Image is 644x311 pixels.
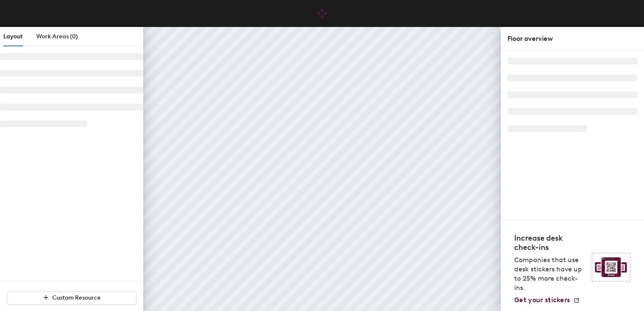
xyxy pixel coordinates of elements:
[514,233,587,252] h4: Increase desk check-ins
[592,253,631,282] img: Sticker logo
[7,291,137,305] button: Custom Resource
[514,296,580,304] a: Get your stickers
[3,33,23,40] span: Layout
[507,34,637,44] div: Floor overview
[52,294,101,301] span: Custom Resource
[36,33,78,40] span: Work Areas (0)
[514,296,570,304] span: Get your stickers
[514,255,587,292] p: Companies that use desk stickers have up to 25% more check-ins.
